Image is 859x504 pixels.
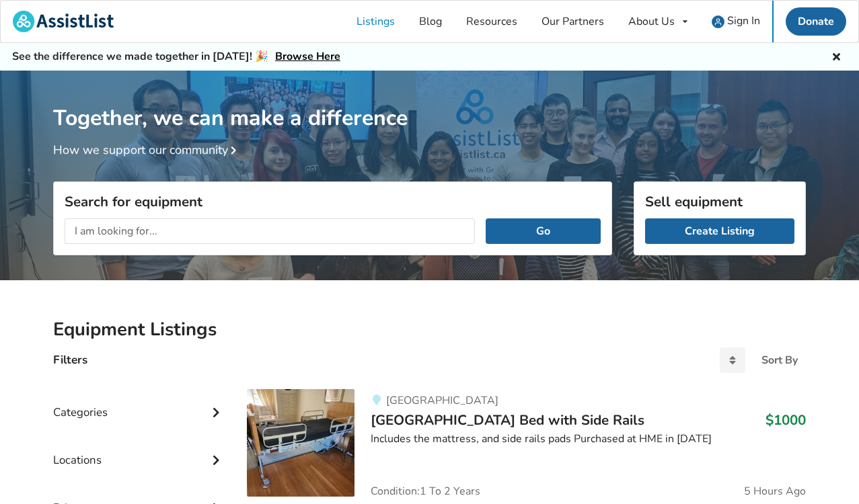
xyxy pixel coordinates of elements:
[786,7,846,36] a: Donate
[65,193,601,210] h3: Search for equipment
[727,13,760,28] span: Sign In
[645,193,794,210] h3: Sell equipment
[407,1,454,42] a: Blog
[386,393,498,408] span: [GEOGRAPHIC_DATA]
[371,486,480,497] span: Condition: 1 To 2 Years
[371,431,806,447] div: Includes the mattress, and side rails pads Purchased at HME in [DATE]
[765,411,806,429] h3: $1000
[13,11,114,32] img: assistlist-logo
[12,50,340,64] h5: See the difference we made together in [DATE]! 🎉
[700,1,772,42] a: user icon Sign In
[344,1,407,42] a: Listings
[712,15,724,28] img: user icon
[275,49,340,64] a: Browse Here
[53,352,87,368] h4: Filters
[53,71,806,132] h1: Together, we can make a difference
[53,378,225,426] div: Categories
[529,1,616,42] a: Our Partners
[454,1,529,42] a: Resources
[53,426,225,474] div: Locations
[486,218,601,244] button: Go
[65,218,475,244] input: I am looking for...
[53,318,806,341] h2: Equipment Listings
[761,355,798,366] div: Sort By
[53,142,241,158] a: How we support our community
[744,486,806,497] span: 5 Hours Ago
[645,218,794,244] a: Create Listing
[628,16,675,27] div: About Us
[371,411,644,429] span: [GEOGRAPHIC_DATA] Bed with Side Rails
[247,389,354,497] img: bedroom equipment-halsa hospital bed with side rails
